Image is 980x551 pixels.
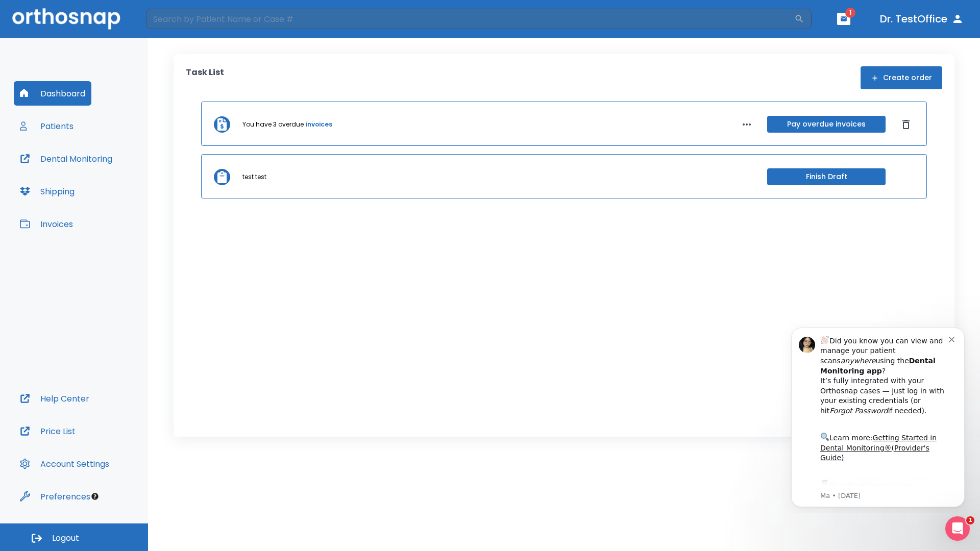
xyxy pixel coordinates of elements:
[966,516,974,524] span: 1
[44,160,173,212] div: Download the app: | ​ Let us know if you need help getting started!
[14,81,91,106] button: Dashboard
[44,173,173,182] p: Message from Ma, sent 4w ago
[14,179,81,204] button: Shipping
[776,318,980,513] iframe: Intercom notifications message
[861,66,942,89] button: Create order
[876,10,968,28] button: Dr. TestOffice
[14,114,80,138] button: Patients
[242,120,304,129] p: You have 3 overdue
[14,484,96,509] button: Preferences
[14,419,82,443] button: Price List
[14,212,79,236] button: Invoices
[90,492,100,501] div: Tooltip anchor
[173,16,181,24] button: Dismiss notification
[14,452,115,476] button: Account Settings
[306,120,332,129] a: invoices
[44,163,135,181] a: App Store
[52,533,79,544] span: Logout
[898,116,914,133] button: Dismiss
[146,9,794,29] input: Search by Patient Name or Case #
[186,66,224,89] p: Task List
[14,386,95,411] button: Help Center
[767,168,886,185] button: Finish Draft
[12,8,120,29] img: Orthosnap
[945,516,970,541] iframe: Intercom live chat
[845,8,855,18] span: 1
[14,146,118,171] button: Dental Monitoring
[767,116,886,133] button: Pay overdue invoices
[242,172,266,182] p: test test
